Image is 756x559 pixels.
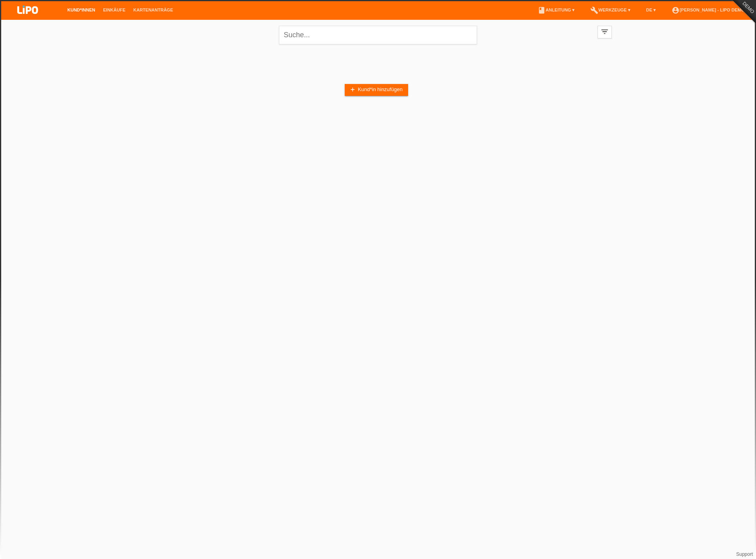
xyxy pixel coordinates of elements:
a: bookAnleitung ▾ [534,8,578,12]
a: DE ▾ [642,8,660,12]
i: book [538,6,546,14]
a: Support [736,551,753,557]
input: Suche... [279,26,477,44]
a: buildWerkzeuge ▾ [586,8,634,12]
i: account_circle [672,6,680,14]
i: add [349,86,356,93]
a: account_circle[PERSON_NAME] - LIPO Demo ▾ [668,8,752,12]
a: Kund*innen [63,8,99,12]
a: Kartenanträge [130,8,177,12]
i: filter_list [600,27,609,36]
a: Einkäufe [99,8,129,12]
a: LIPO pay [8,16,48,22]
i: build [590,6,598,14]
a: addKund*in hinzufügen [345,84,408,96]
